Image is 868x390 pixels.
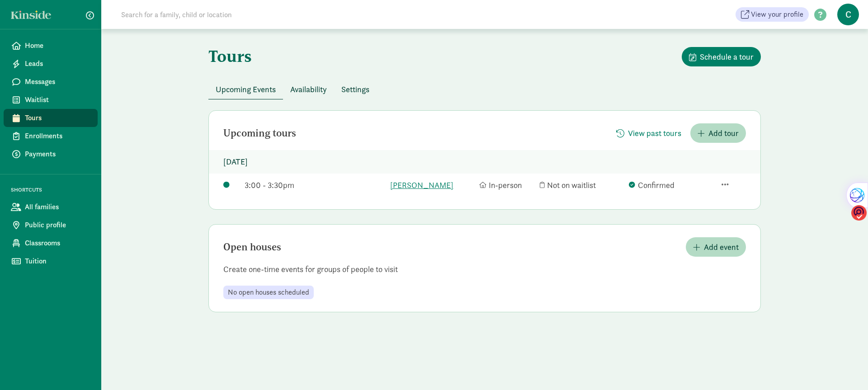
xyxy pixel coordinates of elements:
button: Availability [283,80,334,99]
div: Not on waitlist [540,179,624,191]
a: Messages [4,73,98,91]
span: Payments [25,149,90,160]
span: Enrollments [25,131,90,141]
span: Schedule a tour [700,51,754,63]
h2: Open houses [223,242,281,253]
span: Add tour [708,127,739,139]
h1: Tours [208,47,252,65]
span: View your profile [751,9,803,20]
a: View past tours [609,128,689,139]
button: View past tours [609,123,689,143]
button: Upcoming Events [208,80,283,99]
span: Classrooms [25,238,90,249]
div: Confirmed [629,179,713,191]
button: Schedule a tour [682,47,761,66]
span: Tours [25,113,90,123]
input: Search for a family, child or location [116,5,369,23]
span: Settings [341,83,369,95]
span: Home [25,40,90,51]
span: Waitlist [25,94,90,105]
span: Add event [704,241,739,253]
a: Tuition [4,252,98,270]
a: Tours [4,109,98,127]
span: Upcoming Events [216,83,276,95]
div: 3:00 - 3:30pm [245,179,385,191]
span: Messages [25,76,90,87]
a: [PERSON_NAME] [390,179,475,191]
a: Classrooms [4,234,98,252]
button: Add tour [690,123,746,143]
a: Enrollments [4,127,98,145]
span: Availability [290,83,327,95]
p: Create one-time events for groups of people to visit [209,264,760,275]
span: Public profile [25,220,90,230]
a: Leads [4,55,98,73]
a: Public profile [4,216,98,234]
button: Add event [686,237,746,257]
img: o1IwAAAABJRU5ErkJggg== [851,205,867,221]
a: Home [4,37,98,55]
div: In-person [479,179,536,191]
a: All families [4,198,98,216]
span: View past tours [628,127,681,139]
a: Payments [4,145,98,163]
span: All families [25,202,90,212]
span: Leads [25,58,90,69]
a: Waitlist [4,91,98,109]
iframe: Chat Widget [823,347,868,390]
a: View your profile [736,7,809,22]
span: C [837,4,859,25]
span: Tuition [25,256,90,267]
span: No open houses scheduled [228,288,309,296]
p: [DATE] [209,150,760,174]
button: Settings [334,80,377,99]
h2: Upcoming tours [223,128,296,139]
